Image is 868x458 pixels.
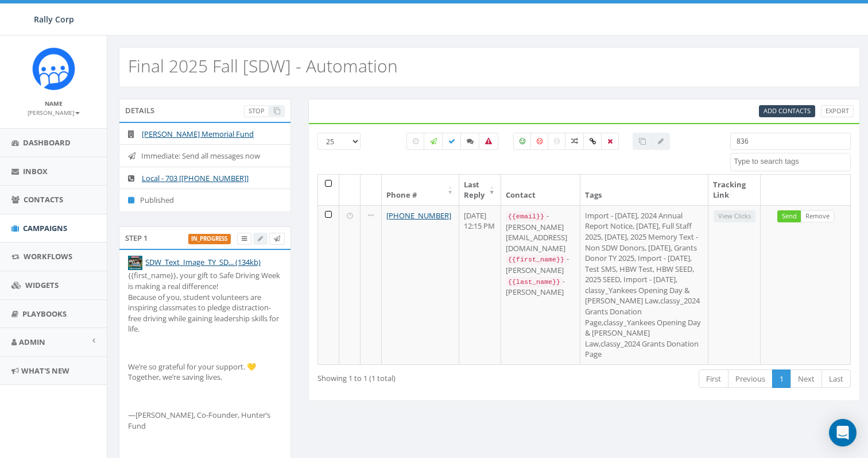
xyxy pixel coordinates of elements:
[506,277,563,287] code: {{last_name}}
[119,226,291,249] div: Step 1
[145,257,261,267] a: SDW_Text_Image_TY_SD... (134kb)
[459,175,501,205] th: Last Reply: activate to sort column ascending
[244,105,269,117] a: Stop
[24,194,63,205] span: Contacts
[583,133,602,150] label: Link Clicked
[821,105,854,117] a: Export
[21,365,69,376] span: What's New
[22,309,67,319] span: Playbooks
[424,133,443,150] label: Sending
[317,368,529,384] div: Showing 1 to 1 (1 total)
[759,105,815,117] a: Add Contacts
[506,210,575,253] div: - [PERSON_NAME][EMAIL_ADDRESS][DOMAIN_NAME]
[24,251,72,261] span: Workflows
[734,156,850,167] textarea: Search
[764,106,811,115] span: CSV files only
[801,210,834,222] a: Remove
[28,109,80,117] small: [PERSON_NAME]
[530,133,549,150] label: Negative
[128,56,398,75] h2: Final 2025 Fall [SDW] - Automation
[45,99,63,107] small: Name
[479,133,498,150] label: Bounced
[382,175,459,205] th: Phone #: activate to sort column ascending
[772,370,791,388] a: 1
[386,210,451,221] a: [PHONE_NUMBER]
[506,211,547,222] code: {{email}}
[119,144,290,167] li: Immediate: Send all messages now
[580,205,709,364] td: Import - [DATE], 2024 Annual Report Notice, [DATE], Full Staff 2025, [DATE], 2025 Memory Text -No...
[128,197,140,204] i: Published
[142,173,249,183] a: Local - 703 [[PHONE_NUMBER]]
[708,175,761,205] th: Tracking Link
[242,234,247,243] span: View Campaign Delivery Statistics
[699,370,728,388] a: First
[406,133,425,150] label: Pending
[506,276,575,298] div: - [PERSON_NAME]
[506,255,567,265] code: {{first_name}}
[460,133,480,150] label: Replied
[501,175,580,205] th: Contact
[32,47,75,90] img: Icon_1.png
[23,166,48,176] span: Inbox
[34,14,74,25] span: Rally Corp
[513,133,532,150] label: Positive
[548,133,566,150] label: Neutral
[188,234,231,244] label: in_progress
[764,106,811,115] span: Add Contacts
[790,370,822,388] a: Next
[829,419,857,447] div: Open Intercom Messenger
[19,337,45,347] span: Admin
[128,152,141,160] i: Immediate: Send all messages now
[506,253,575,275] div: - [PERSON_NAME]
[28,107,80,117] a: [PERSON_NAME]
[23,223,67,233] span: Campaigns
[580,175,709,205] th: Tags
[728,370,773,388] a: Previous
[119,99,291,122] div: Details
[142,129,254,139] a: [PERSON_NAME] Memorial Fund
[128,410,282,431] p: —[PERSON_NAME], Co-Founder, Hunter’s Fund
[442,133,462,150] label: Delivered
[119,188,290,211] li: Published
[274,234,280,243] span: Send Test Message
[128,270,282,334] p: {{first_name}}, your gift to Safe Driving Week is making a real difference! Because of you, stude...
[601,133,619,150] label: Removed
[730,133,851,150] input: Type to search
[23,137,71,148] span: Dashboard
[565,133,584,150] label: Mixed
[128,361,282,383] p: We’re so grateful for your support. 💛 Together, we’re saving lives.
[777,210,801,222] a: Send
[821,370,851,388] a: Last
[25,280,59,290] span: Widgets
[459,205,501,364] td: [DATE] 12:15 PM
